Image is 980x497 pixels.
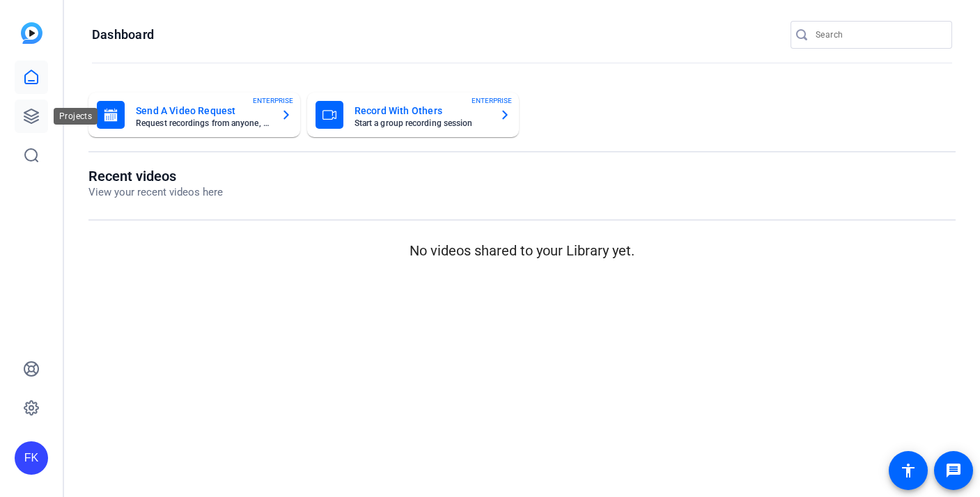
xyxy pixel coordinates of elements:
mat-icon: accessibility [900,462,917,479]
span: ENTERPRISE [472,95,512,106]
h1: Recent videos [88,168,223,184]
div: FK [15,441,48,475]
img: blue-gradient.svg [21,22,42,44]
p: View your recent videos here [88,184,223,200]
p: No videos shared to your Library yet. [88,240,956,261]
h1: Dashboard [92,26,154,43]
input: Search [816,26,941,43]
span: ENTERPRISE [253,95,293,106]
mat-card-title: Send A Video Request [136,102,270,119]
button: Send A Video RequestRequest recordings from anyone, anywhereENTERPRISE [88,93,300,137]
mat-icon: message [945,462,962,479]
mat-card-subtitle: Start a group recording session [355,119,488,127]
div: Projects [54,108,98,125]
button: Record With OthersStart a group recording sessionENTERPRISE [307,93,519,137]
mat-card-title: Record With Others [355,102,488,119]
mat-card-subtitle: Request recordings from anyone, anywhere [136,119,270,127]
